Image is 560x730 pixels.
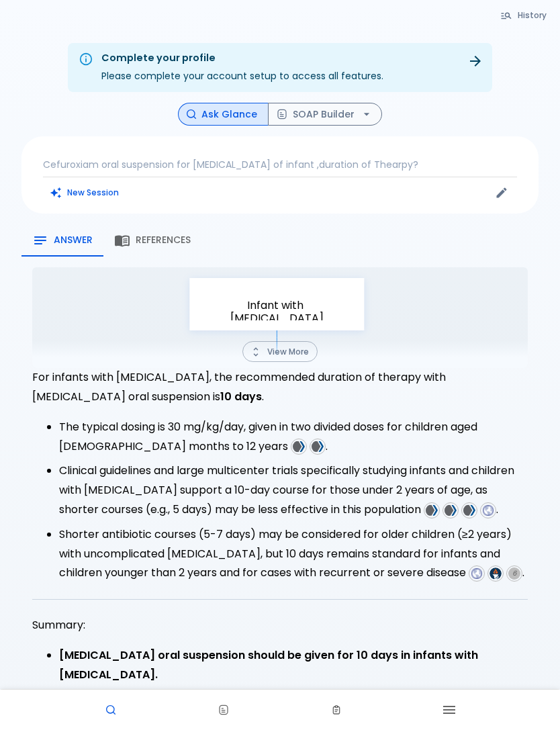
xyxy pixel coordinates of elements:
img: favicons [489,567,502,580]
div: Please complete your account setup to access all features. [101,47,383,88]
li: Clinical guidelines and large multicenter trials specifically studying infants and children with ... [59,461,528,519]
img: favicons [293,441,305,453]
img: favicons [445,504,457,516]
li: Shorter antibiotic courses (5-7 days) may be considered for older children (≥2 years) with uncomp... [59,525,528,583]
p: Cefuroxiam oral suspension for [MEDICAL_DATA] of infant ,duration of Thearpy? [43,158,517,171]
img: favicons [471,567,483,580]
button: History [494,5,555,25]
span: 6 [508,567,520,580]
button: SOAP Builder [268,103,382,126]
img: favicons [463,504,475,516]
p: Summary: [32,616,528,635]
p: For infants with [MEDICAL_DATA], the recommended duration of therapy with [MEDICAL_DATA] oral sus... [32,368,528,407]
img: favicons [426,504,438,516]
button: Ask Glance [178,103,269,126]
img: favicons [312,441,324,453]
button: View More [242,341,318,362]
p: Infant with [MEDICAL_DATA] [209,299,344,324]
button: Clears all inputs and results. [43,183,127,202]
strong: 10 days [220,389,262,404]
div: Complete your profile [101,51,383,66]
button: Edit [492,183,512,203]
span: Answer [54,234,93,246]
img: favicons [482,504,494,516]
li: The typical dosing is 30 mg/kg/day, given in two divided doses for children aged [DEMOGRAPHIC_DAT... [59,418,528,457]
span: References [136,234,191,246]
strong: [MEDICAL_DATA] oral suspension should be given for 10 days in infants with [MEDICAL_DATA]. [59,647,478,682]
